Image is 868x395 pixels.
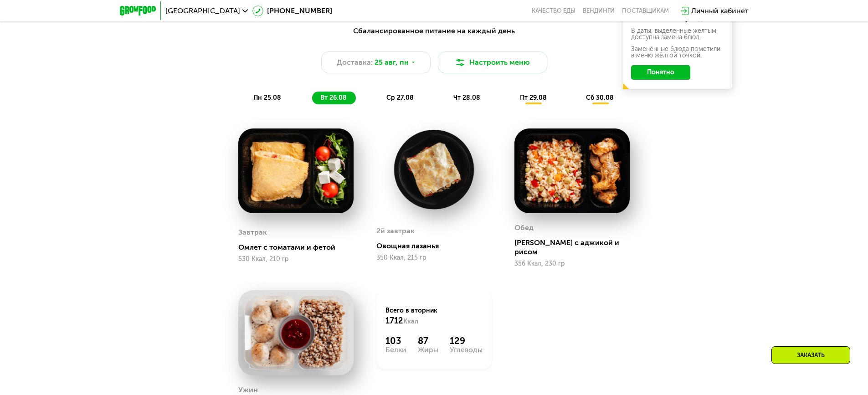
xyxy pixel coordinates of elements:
[253,94,281,102] span: пн 25.08
[532,7,575,15] a: Качество еды
[514,260,630,267] div: 356 Ккал, 230 гр
[385,306,483,326] div: Всего в вторник
[320,94,347,102] span: вт 26.08
[385,335,406,346] div: 103
[418,335,438,346] div: 87
[238,226,267,239] div: Завтрак
[438,51,547,73] button: Настроить меню
[165,7,240,15] span: [GEOGRAPHIC_DATA]
[238,243,361,252] div: Омлет с томатами и фетой
[252,5,332,16] a: [PHONE_NUMBER]
[631,65,690,80] button: Понятно
[450,346,483,354] div: Углеводы
[376,241,499,251] div: Овощная лазанья
[631,46,724,59] div: Заменённые блюда пометили в меню жёлтой точкой.
[385,346,406,354] div: Белки
[386,94,414,102] span: ср 27.08
[631,16,724,22] div: Ваше меню на эту неделю
[631,28,724,41] div: В даты, выделенные желтым, доступна замена блюд.
[238,256,354,263] div: 530 Ккал, 210 гр
[583,7,615,15] a: Вендинги
[418,346,438,354] div: Жиры
[385,316,403,326] span: 1712
[403,318,418,325] span: Ккал
[164,26,704,37] div: Сбалансированное питание на каждый день
[586,94,614,102] span: сб 30.08
[514,221,534,235] div: Обед
[376,224,415,238] div: 2й завтрак
[453,94,480,102] span: чт 28.08
[514,238,637,256] div: [PERSON_NAME] с аджикой и рисом
[520,94,547,102] span: пт 29.08
[337,57,373,68] span: Доставка:
[771,346,850,364] div: Заказать
[450,335,483,346] div: 129
[375,57,409,68] span: 25 авг, пн
[691,5,749,16] div: Личный кабинет
[376,254,492,262] div: 350 Ккал, 215 гр
[622,7,669,15] div: поставщикам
